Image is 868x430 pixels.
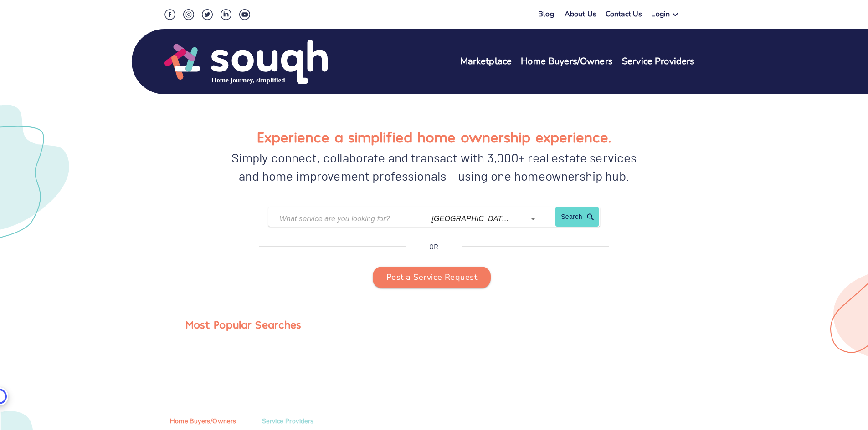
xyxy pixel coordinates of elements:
[183,9,194,20] img: Instagram Social Icon
[164,9,175,20] img: Facebook Social Icon
[429,241,438,252] p: OR
[221,9,231,20] img: LinkedIn Social Icon
[527,212,539,225] button: Open
[227,148,642,185] div: Simply connect, collaborate and transact with 3,000+ real estate services and home improvement pr...
[431,212,513,226] input: Which city?
[373,267,491,288] button: Post a Service Request
[606,9,642,22] a: Contact Us
[538,9,554,19] a: Blog
[651,9,670,22] div: Login
[460,55,512,68] a: Marketplace
[257,125,611,148] h1: Experience a simplified home ownership experience.
[239,9,250,20] img: Youtube Social Icon
[565,9,596,22] a: About Us
[185,316,302,333] div: Most Popular Searches
[622,55,695,68] a: Service Providers
[202,9,213,20] img: Twitter Social Icon
[262,416,314,427] span: Service Providers
[521,55,613,68] a: Home Buyers/Owners
[164,39,328,85] img: Souqh Logo
[280,212,400,226] input: What service are you looking for?
[386,270,477,285] span: Post a Service Request
[170,416,236,427] span: Home Buyers/Owners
